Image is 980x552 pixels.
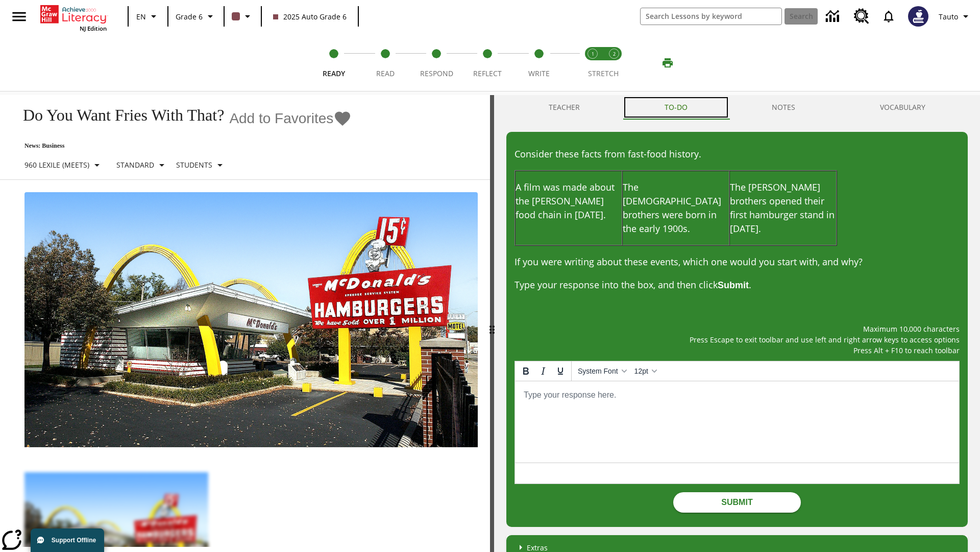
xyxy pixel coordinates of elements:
[420,68,453,78] span: Respond
[506,95,622,120] button: Teacher
[592,51,594,57] text: 1
[516,180,622,222] p: A film was made about the [PERSON_NAME] food chain in [DATE].
[820,3,848,31] a: Data Center
[515,381,959,463] iframe: Rich Text Area. Press ALT-0 for help.
[578,367,618,375] span: System Font
[634,367,648,375] span: 12pt
[172,156,230,174] button: Select Student
[514,345,960,356] p: Press Alt + F10 to reach toolbar
[673,492,801,513] button: Submit
[171,7,220,26] button: Grade: Grade 6, Select a grade
[132,7,164,26] button: Language: EN, Select a language
[4,2,34,32] button: Open side menu
[908,6,928,27] img: Avatar
[902,3,935,30] button: Select a new avatar
[506,95,968,120] div: Instructional Panel Tabs
[599,35,629,91] button: Stretch Respond step 2 of 2
[376,68,395,78] span: Read
[514,278,960,292] p: Type your response into the box, and then click .
[31,528,104,552] button: Support Offline
[52,537,96,544] span: Support Offline
[514,324,960,334] p: Maximum 10,000 characters
[623,180,729,236] p: The [DEMOGRAPHIC_DATA] brothers were born in the early 1900s.
[229,109,352,127] button: Add to Favorites - Do You Want Fries With That?
[12,142,352,150] p: News: Business
[514,255,960,269] p: If you were writing about these events, which one would you start with, and why?
[630,362,660,380] button: Font sizes
[136,11,146,22] span: EN
[24,159,89,170] p: 960 Lexile (Meets)
[574,362,630,380] button: Fonts
[304,35,363,91] button: Ready step 1 of 5
[509,35,569,91] button: Write step 5 of 5
[517,362,534,380] button: Bold
[730,180,836,236] p: The [PERSON_NAME] brothers opened their first hamburger stand in [DATE].
[80,25,107,32] span: NJ Edition
[176,11,203,22] span: Grade 6
[552,362,569,380] button: Underline
[323,68,345,78] span: Ready
[12,106,224,125] h1: Do You Want Fries With That?
[651,54,684,72] button: Print
[228,7,258,26] button: Class color is dark brown. Change class color
[176,159,212,170] p: Students
[718,280,749,290] strong: Submit
[20,156,107,174] button: Select Lexile, 960 Lexile (Meets)
[24,192,478,448] img: One of the first McDonald's stores, with the iconic red sign and golden arches.
[112,156,172,174] button: Scaffolds, Standard
[848,3,875,30] a: Resource Center, Will open in new tab
[534,362,552,380] button: Italic
[528,68,550,78] span: Write
[730,95,838,120] button: NOTES
[514,147,960,161] p: Consider these facts from fast-food history.
[494,95,980,552] div: activity
[588,68,619,78] span: STRETCH
[473,68,502,78] span: Reflect
[490,95,494,552] div: Press Enter or Spacebar and then press right and left arrow keys to move the slider
[229,110,333,127] span: Add to Favorites
[458,35,517,91] button: Reflect step 4 of 5
[273,11,347,22] span: 2025 Auto Grade 6
[613,51,616,57] text: 2
[355,35,414,91] button: Read step 2 of 5
[875,3,902,30] a: Notifications
[116,159,154,170] p: Standard
[40,3,107,32] div: Home
[407,35,466,91] button: Respond step 3 of 5
[641,8,781,25] input: search field
[935,7,976,26] button: Profile/Settings
[514,334,960,345] p: Press Escape to exit toolbar and use left and right arrow keys to access options
[622,95,730,120] button: TO-DO
[939,11,958,22] span: Tauto
[838,95,968,120] button: VOCABULARY
[578,35,607,91] button: Stretch Read step 1 of 2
